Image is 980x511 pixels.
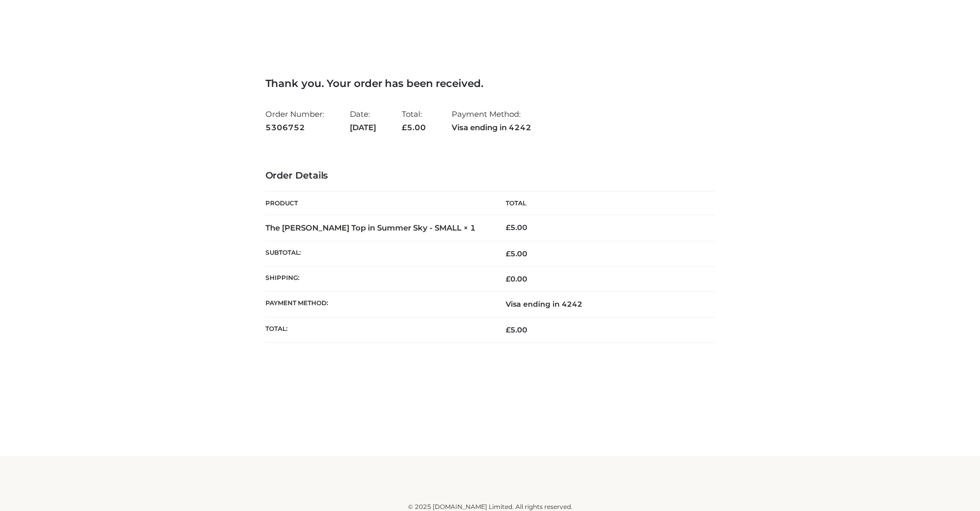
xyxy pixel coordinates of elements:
[265,317,490,342] th: Total:
[402,122,407,132] span: £
[452,121,531,134] strong: Visa ending in 4242
[490,292,715,317] td: Visa ending in 4242
[265,170,715,182] h3: Order Details
[506,274,510,284] span: £
[464,223,476,233] strong: × 1
[402,122,426,132] span: 5.00
[506,325,510,334] span: £
[265,267,490,292] th: Shipping:
[350,121,376,134] strong: [DATE]
[265,292,490,317] th: Payment method:
[265,77,715,90] h3: Thank you. Your order has been received.
[265,241,490,266] th: Subtotal:
[265,121,324,134] strong: 5306752
[506,249,527,258] span: 5.00
[265,105,324,136] li: Order Number:
[506,325,527,334] span: 5.00
[506,274,527,284] bdi: 0.00
[452,105,531,136] li: Payment Method:
[490,192,715,215] th: Total
[506,249,510,258] span: £
[506,223,527,232] bdi: 5.00
[402,105,426,136] li: Total:
[506,223,510,232] span: £
[265,192,490,215] th: Product
[265,223,461,233] a: The [PERSON_NAME] Top in Summer Sky - SMALL
[350,105,376,136] li: Date:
